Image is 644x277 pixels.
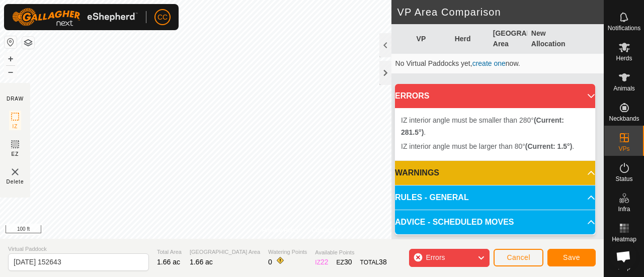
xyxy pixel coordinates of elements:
[618,146,629,152] span: VPs
[451,24,489,54] th: Herd
[618,206,630,212] span: Infra
[360,257,387,267] div: TOTAL
[609,116,639,122] span: Neckbands
[5,36,17,48] button: Reset Map
[395,216,514,228] span: ADVICE - SCHEDULED MOVES
[618,264,630,270] span: Help
[12,150,19,158] span: EZ
[610,243,637,270] div: Open chat
[612,236,636,242] span: Heatmap
[268,258,272,266] span: 0
[7,95,24,103] div: DRAW
[344,258,352,266] span: 30
[608,25,640,31] span: Notifications
[527,24,566,54] th: New Allocation
[604,246,644,274] a: Help
[157,248,182,256] span: Total Area
[22,37,34,49] button: Map Layers
[547,249,596,266] button: Save
[472,59,506,67] a: create one
[413,24,451,54] th: VP
[507,253,530,261] span: Cancel
[401,116,564,136] span: IZ interior angle must be smaller than 280° .
[395,90,429,102] span: ERRORS
[395,210,595,234] p-accordion-header: ADVICE - SCHEDULED MOVES
[320,258,329,266] span: 22
[157,258,180,266] span: 1.66 ac
[489,24,527,54] th: [GEOGRAPHIC_DATA] Area
[190,248,260,256] span: [GEOGRAPHIC_DATA] Area
[401,142,574,150] span: IZ interior angle must be larger than 80° .
[616,55,632,61] span: Herds
[312,226,342,235] a: Contact Us
[9,166,21,178] img: VP
[395,161,595,185] p-accordion-header: WARNINGS
[379,258,387,266] span: 38
[525,142,573,150] b: (Current: 1.5°)
[8,245,149,253] span: Virtual Paddock
[13,123,18,130] span: IZ
[563,253,580,261] span: Save
[5,53,17,65] button: +
[395,108,595,160] p-accordion-content: ERRORS
[190,258,213,266] span: 1.66 ac
[395,167,439,179] span: WARNINGS
[395,186,595,210] p-accordion-header: RULES - GENERAL
[426,253,445,261] span: Errors
[5,66,17,78] button: –
[613,85,635,91] span: Animals
[268,248,307,256] span: Watering Points
[337,257,352,267] div: EZ
[395,84,595,108] p-accordion-header: ERRORS
[391,54,604,74] td: No Virtual Paddocks yet, now.
[315,248,386,257] span: Available Points
[395,192,469,204] span: RULES - GENERAL
[397,6,604,18] h2: VP Area Comparison
[7,178,24,186] span: Delete
[262,226,300,235] a: Privacy Policy
[494,249,543,266] button: Cancel
[157,12,168,23] span: CC
[315,257,328,267] div: IZ
[615,176,632,182] span: Status
[12,8,138,26] img: Gallagher Logo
